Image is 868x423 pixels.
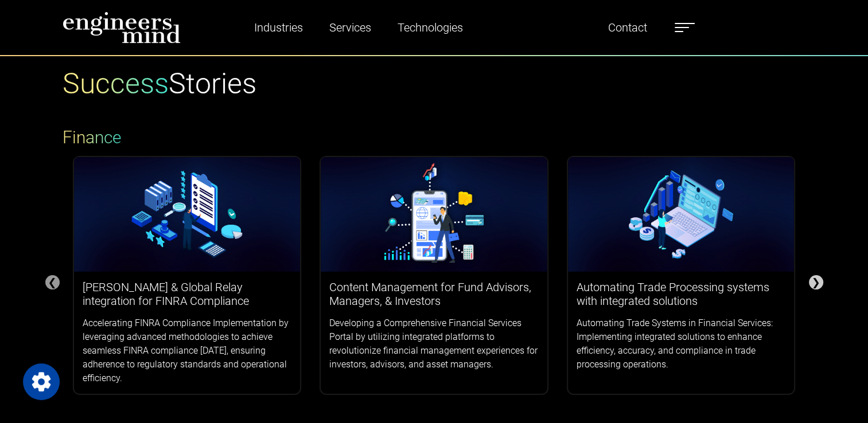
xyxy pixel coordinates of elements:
[568,157,795,380] a: Automating Trade Processing systems with integrated solutionsAutomating Trade Systems in Financia...
[321,157,547,380] a: Content Management for Fund Advisors, Managers, & InvestorsDeveloping a Comprehensive Financial S...
[74,157,301,272] img: logos
[321,157,547,272] img: logos
[63,66,256,101] h1: Stories
[329,316,539,371] p: Developing a Comprehensive Financial Services Portal by utilizing integrated platforms to revolut...
[63,127,122,147] span: Finance
[329,280,539,308] h3: Content Management for Fund Advisors, Managers, & Investors
[568,157,795,272] img: logos
[250,14,308,41] a: Industries
[577,280,786,308] h3: Automating Trade Processing systems with integrated solutions
[83,280,292,308] h3: [PERSON_NAME] & Global Relay integration for FINRA Compliance
[83,316,292,385] p: Accelerating FINRA Compliance Implementation by leveraging advanced methodologies to achieve seam...
[63,67,169,100] span: Success
[604,14,652,41] a: Contact
[577,316,786,371] p: Automating Trade Systems in Financial Services: Implementing integrated solutions to enhance effi...
[74,157,301,394] a: [PERSON_NAME] & Global Relay integration for FINRA ComplianceAccelerating FINRA Compliance Implem...
[325,14,376,41] a: Services
[809,275,823,289] div: ❯
[45,275,60,289] div: ❮
[63,11,181,44] img: logo
[393,14,468,41] a: Technologies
